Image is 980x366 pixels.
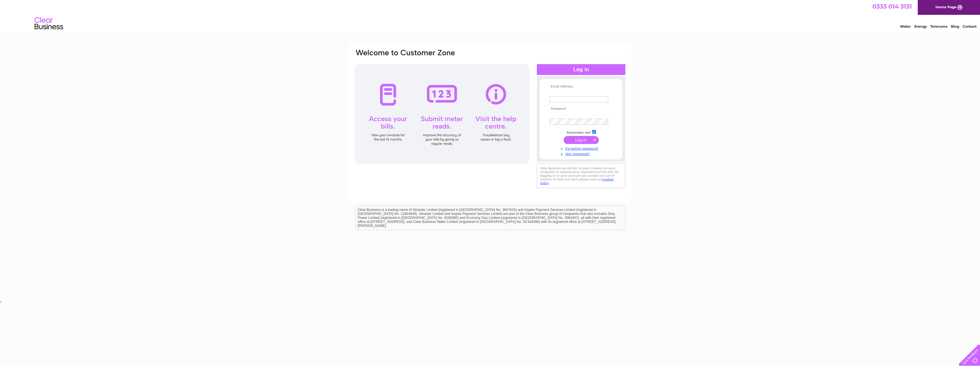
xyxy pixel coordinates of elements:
img: logo.png [34,15,63,32]
a: Contact [963,24,977,29]
a: Forgotten password? [549,145,614,151]
a: Not registered? [549,151,614,156]
th: Password: [548,107,614,111]
div: Clear Business is a trading name of Verastar Limited (registered in [GEOGRAPHIC_DATA] No. 3667643... [356,3,625,28]
a: 0333 014 3131 [872,3,912,10]
a: Water [900,24,911,29]
th: Email Address: [548,85,614,89]
td: Remember me? [548,129,614,135]
a: Energy [914,24,927,29]
a: Telecoms [930,24,947,29]
a: cookies policy [540,177,614,185]
input: Submit [564,136,599,144]
a: Blog [951,24,959,29]
div: Clear Business would like to place cookies on your computer to improve your experience of the sit... [537,163,625,188]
